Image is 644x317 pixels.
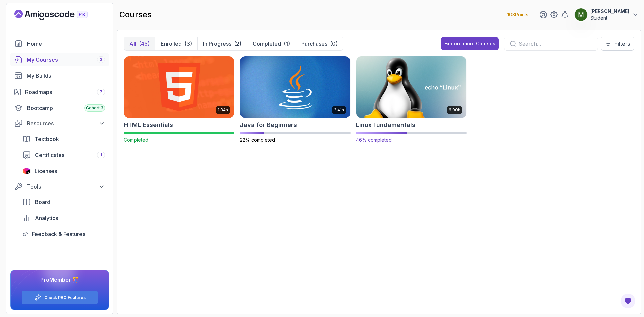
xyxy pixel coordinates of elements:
[129,40,136,48] p: All
[10,101,109,115] a: bootcamp
[18,132,109,146] a: textbook
[240,137,275,143] span: 22% completed
[100,57,102,62] span: 3
[620,293,636,309] button: Open Feedback Button
[124,37,155,50] button: All(45)
[601,37,634,51] button: Filters
[100,152,102,158] span: 1
[356,120,415,130] h2: Linux Fundamentals
[354,55,469,119] img: Linux Fundamentals card
[27,40,105,48] div: Home
[18,211,109,225] a: analytics
[240,56,351,143] a: Java for Beginners card2.41hJava for Beginners22% completed
[35,198,50,206] span: Board
[218,107,228,113] p: 1.84h
[124,137,148,143] span: Completed
[25,88,105,96] div: Roadmaps
[519,40,592,48] input: Search...
[18,195,109,209] a: board
[10,53,109,66] a: courses
[22,168,31,174] img: jetbrains icon
[296,37,343,50] button: Purchases(0)
[330,40,338,48] div: (0)
[26,56,105,64] div: My Courses
[441,37,499,50] button: Explore more Courses
[44,295,86,300] a: Check PRO Features
[203,40,231,48] p: In Progress
[26,72,105,80] div: My Builds
[507,11,528,18] p: 103 Points
[197,37,247,50] button: In Progress(2)
[240,56,350,118] img: Java for Beginners card
[356,137,392,143] span: 46% completed
[449,107,460,113] p: 6.00h
[18,227,109,241] a: feedback
[35,167,57,175] span: Licenses
[590,15,629,21] p: Student
[10,85,109,99] a: roadmaps
[161,40,182,48] p: Enrolled
[124,56,234,118] img: HTML Essentials card
[10,37,109,50] a: home
[86,105,103,111] span: Cohort 3
[35,151,64,159] span: Certificates
[124,56,234,143] a: HTML Essentials card1.84hHTML EssentialsCompleted
[614,40,630,48] p: Filters
[284,40,290,48] div: (1)
[356,56,467,143] a: Linux Fundamentals card6.00hLinux Fundamentals46% completed
[14,10,103,20] a: Landing page
[18,148,109,162] a: certificates
[139,40,150,48] div: (45)
[444,40,495,47] div: Explore more Courses
[18,164,109,178] a: licenses
[100,89,102,95] span: 7
[21,290,98,304] button: Check PRO Features
[32,230,85,238] span: Feedback & Features
[119,9,152,20] h2: courses
[35,214,58,222] span: Analytics
[10,117,109,129] button: Resources
[301,40,327,48] p: Purchases
[574,8,639,21] button: user profile image[PERSON_NAME]Student
[575,8,587,21] img: user profile image
[234,40,241,48] div: (2)
[10,69,109,83] a: builds
[124,120,173,130] h2: HTML Essentials
[253,40,281,48] p: Completed
[10,180,109,193] button: Tools
[184,40,192,48] div: (3)
[35,135,59,143] span: Textbook
[240,120,297,130] h2: Java for Beginners
[155,37,197,50] button: Enrolled(3)
[27,104,105,112] div: Bootcamp
[27,119,105,127] div: Resources
[334,107,344,113] p: 2.41h
[27,182,105,191] div: Tools
[247,37,296,50] button: Completed(1)
[590,8,629,15] p: [PERSON_NAME]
